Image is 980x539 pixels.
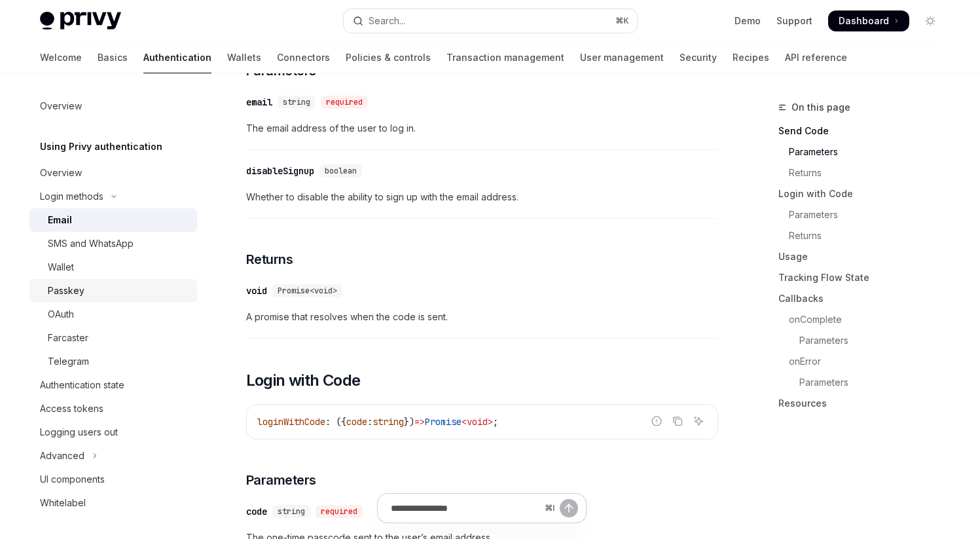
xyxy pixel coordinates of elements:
[493,416,498,428] span: ;
[462,416,467,428] span: <
[29,350,197,373] a: Telegram
[325,416,346,428] span: : ({
[560,499,578,517] button: Send message
[40,139,162,155] h5: Using Privy authentication
[48,330,88,346] div: Farcaster
[29,491,197,515] a: Whitelabel
[40,189,103,204] div: Login methods
[246,189,718,205] span: Whether to disable the ability to sign up with the email address.
[143,42,211,73] a: Authentication
[778,162,951,183] a: Returns
[680,42,717,73] a: Security
[735,14,761,28] a: Demo
[776,14,812,28] a: Support
[29,373,197,397] a: Authentication state
[29,279,197,303] a: Passkey
[40,42,82,73] a: Welcome
[346,42,431,73] a: Policies & controls
[778,309,951,330] a: onComplete
[839,14,889,28] span: Dashboard
[40,165,82,181] div: Overview
[29,420,197,444] a: Logging users out
[29,444,197,468] button: Toggle Advanced section
[367,416,372,428] span: :
[29,232,197,255] a: SMS and WhatsApp
[785,42,847,73] a: API reference
[40,448,84,464] div: Advanced
[283,97,310,107] span: string
[778,393,951,414] a: Resources
[690,413,707,430] button: Ask AI
[778,246,951,267] a: Usage
[425,416,462,428] span: Promise
[791,100,850,115] span: On this page
[227,42,261,73] a: Wallets
[391,494,539,523] input: Ask a question...
[40,98,82,114] div: Overview
[29,303,197,326] a: OAuth
[29,185,197,208] button: Toggle Login methods section
[372,416,404,428] span: string
[257,416,325,428] span: loginWithCode
[48,236,134,251] div: SMS and WhatsApp
[48,307,74,322] div: OAuth
[828,10,909,31] a: Dashboard
[778,121,951,141] a: Send Code
[446,42,564,73] a: Transaction management
[344,9,637,33] button: Open search
[615,16,629,26] span: ⌘ K
[278,286,337,296] span: Promise<void>
[246,309,718,325] span: A promise that resolves when the code is sent.
[48,354,89,369] div: Telegram
[277,42,330,73] a: Connectors
[920,10,941,31] button: Toggle dark mode
[669,413,686,430] button: Copy the contents from the code block
[40,377,124,393] div: Authentication state
[246,96,272,109] div: email
[29,94,197,118] a: Overview
[778,225,951,246] a: Returns
[733,42,769,73] a: Recipes
[321,96,368,109] div: required
[29,326,197,350] a: Farcaster
[29,397,197,420] a: Access tokens
[246,164,314,177] div: disableSignup
[325,166,357,176] span: boolean
[29,255,197,279] a: Wallet
[29,468,197,491] a: UI components
[48,259,74,275] div: Wallet
[467,416,488,428] span: void
[778,372,951,393] a: Parameters
[40,495,86,511] div: Whitelabel
[778,267,951,288] a: Tracking Flow State
[246,471,316,489] span: Parameters
[488,416,493,428] span: >
[246,284,267,297] div: void
[778,330,951,351] a: Parameters
[29,208,197,232] a: Email
[40,472,105,487] div: UI components
[778,204,951,225] a: Parameters
[48,212,72,228] div: Email
[778,288,951,309] a: Callbacks
[29,161,197,185] a: Overview
[246,121,718,136] span: The email address of the user to log in.
[414,416,425,428] span: =>
[40,401,103,417] div: Access tokens
[648,413,665,430] button: Report incorrect code
[346,416,367,428] span: code
[40,12,121,30] img: light logo
[778,351,951,372] a: onError
[48,283,84,299] div: Passkey
[580,42,664,73] a: User management
[98,42,128,73] a: Basics
[246,370,361,391] span: Login with Code
[778,183,951,204] a: Login with Code
[404,416,414,428] span: })
[246,250,293,269] span: Returns
[369,13,405,29] div: Search...
[40,424,118,440] div: Logging users out
[778,141,951,162] a: Parameters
